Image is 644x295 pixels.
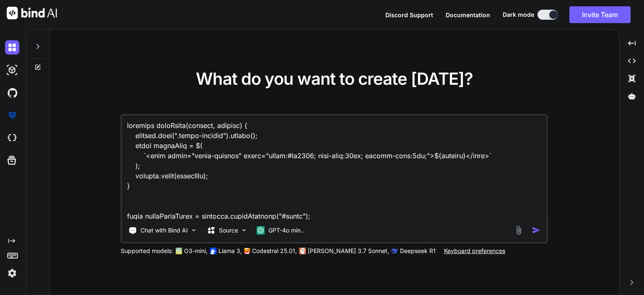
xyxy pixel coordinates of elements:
[219,226,238,235] p: Source
[210,248,217,254] img: Llama2
[184,247,208,255] p: O3-mini,
[252,247,297,255] p: Codestral 25.01,
[190,227,197,234] img: Pick Tools
[5,131,19,145] img: cloudideIcon
[140,226,188,235] p: Chat with Bind AI
[5,63,19,77] img: darkAi-studio
[299,248,306,254] img: claude
[446,10,490,19] button: Documentation
[385,10,433,19] button: Discord Support
[196,68,473,89] span: What do you want to create [DATE]?
[241,227,248,234] img: Pick Models
[514,225,524,235] img: attachment
[400,247,436,255] p: Deepseek R1
[5,40,19,55] img: darkChat
[121,247,173,255] p: Supported models:
[308,247,389,255] p: [PERSON_NAME] 3.7 Sonnet,
[385,11,433,18] span: Discord Support
[268,226,304,235] p: GPT-4o min..
[176,248,182,254] img: GPT-4
[257,226,265,235] img: GPT-4o mini
[7,7,57,19] img: Bind AI
[218,247,242,255] p: Llama 3,
[503,10,534,19] span: Dark mode
[446,11,490,18] span: Documentation
[5,266,19,280] img: settings
[122,115,547,219] textarea: loremips doloRsita(consect, adipisc) { elitsed.doei(".tempo-incidid").utlabo(); etdol magnaAliq =...
[5,86,19,100] img: githubDark
[569,6,631,23] button: Invite Team
[392,248,398,254] img: claude
[5,108,19,123] img: premium
[244,248,250,254] img: Mistral-AI
[444,247,505,255] p: Keyboard preferences
[532,226,541,235] img: icon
